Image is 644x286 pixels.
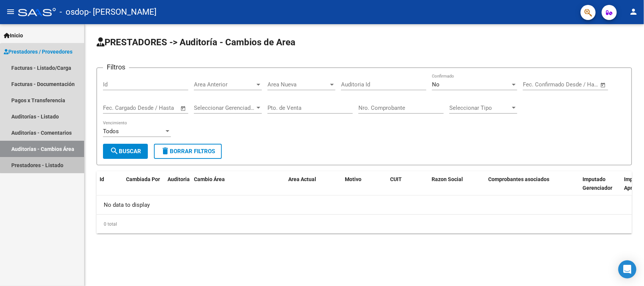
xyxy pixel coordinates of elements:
datatable-header-cell: Motivo [342,171,387,205]
div: No data to display [97,195,632,214]
span: Area Anterior [194,81,255,88]
span: Seleccionar Tipo [449,105,510,111]
input: Fecha fin [140,105,177,111]
span: PRESTADORES -> Auditoría - Cambios de Area [97,37,295,48]
mat-icon: person [629,7,638,16]
span: CUIT [390,176,402,182]
span: Id [100,176,104,182]
datatable-header-cell: Area Actual [285,171,342,205]
datatable-header-cell: Razon Social [429,171,485,205]
h3: Filtros [103,62,129,72]
button: Borrar Filtros [154,144,222,159]
div: 0 total [97,215,632,234]
span: No [432,81,440,88]
span: - [PERSON_NAME] [89,4,157,20]
span: Razon Social [432,176,463,182]
button: Open calendar [179,104,188,113]
span: Imputado Gerenciador [583,176,612,191]
input: Fecha inicio [103,105,134,111]
datatable-header-cell: Cambiada Por [123,171,164,205]
span: Comprobantes asociados [488,176,549,182]
div: Open Intercom Messenger [618,260,636,278]
mat-icon: delete [161,146,170,155]
span: Seleccionar Gerenciador [194,105,255,111]
span: Motivo [345,176,361,182]
button: Buscar [103,144,148,159]
span: Borrar Filtros [161,148,215,155]
mat-icon: search [110,146,119,155]
button: Open calendar [599,81,608,89]
span: Prestadores / Proveedores [4,48,72,56]
span: Inicio [4,31,23,40]
span: Area Nueva [267,81,329,88]
span: Area Actual [288,176,316,182]
span: Auditoria [168,176,190,182]
span: Cambio Área [194,176,225,182]
mat-icon: menu [6,7,15,16]
datatable-header-cell: Cambio Área [191,171,285,205]
datatable-header-cell: CUIT [387,171,429,205]
datatable-header-cell: Auditoria [164,171,191,205]
span: - osdop [60,4,89,20]
datatable-header-cell: Comprobantes asociados [485,171,579,205]
span: Cambiada Por [126,176,160,182]
input: Fecha inicio [523,81,553,88]
datatable-header-cell: Imputado Gerenciador [579,171,621,205]
input: Fecha fin [560,81,597,88]
span: Todos [103,128,119,135]
span: Buscar [110,148,141,155]
datatable-header-cell: Id [97,171,123,205]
